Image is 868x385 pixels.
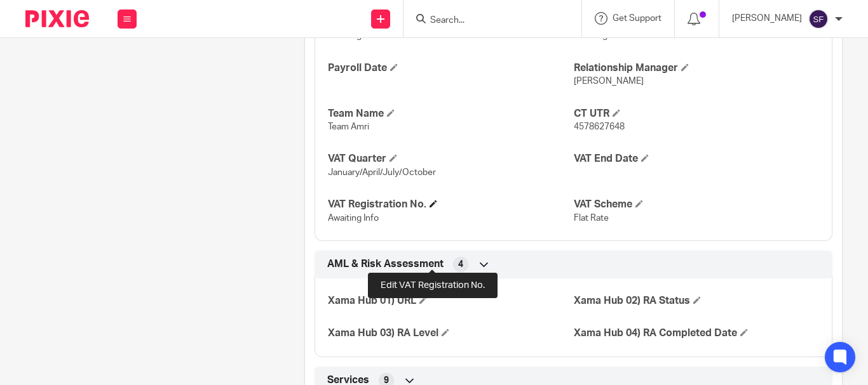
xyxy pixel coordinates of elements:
[574,107,819,121] h4: CT UTR
[328,152,573,166] h4: VAT Quarter
[574,294,819,308] h4: Xama Hub 02) RA Status
[574,327,819,340] h4: Xama Hub 04) RA Completed Date
[574,62,819,75] h4: Relationship Manager
[574,198,819,211] h4: VAT Scheme
[429,15,543,27] input: Search
[613,14,661,23] span: Get Support
[732,12,802,25] p: [PERSON_NAME]
[574,77,644,86] span: [PERSON_NAME]
[328,107,573,121] h4: Team Name
[328,122,369,131] span: Team Amri
[328,294,573,308] h4: Xama Hub 01) URL
[328,168,436,177] span: January/April/July/October
[328,327,573,340] h4: Xama Hub 03) RA Level
[328,62,573,75] h4: Payroll Date
[574,122,625,131] span: 4578627648
[25,10,89,27] img: Pixie
[574,214,609,223] span: Flat Rate
[327,258,444,271] span: AML & Risk Assessment
[458,258,463,271] span: 4
[328,198,573,211] h4: VAT Registration No.
[574,152,819,166] h4: VAT End Date
[808,9,829,29] img: svg%3E
[328,214,379,223] span: Awaiting Info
